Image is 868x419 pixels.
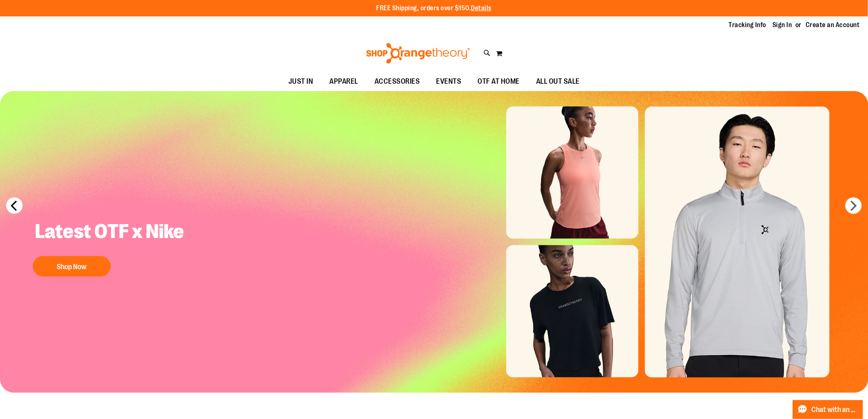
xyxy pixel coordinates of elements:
[536,72,580,91] span: ALL OUT SALE
[330,72,359,91] span: APPAREL
[29,213,199,252] h2: Latest OTF x Nike
[729,21,767,30] a: Tracking Info
[478,72,520,91] span: OTF AT HOME
[33,256,111,277] button: Shop Now
[812,406,858,414] span: Chat with an Expert
[806,21,860,30] a: Create an Account
[845,197,862,214] button: next
[793,400,863,419] button: Chat with an Expert
[377,4,492,13] p: FREE Shipping, orders over $150.
[773,21,793,30] a: Sign In
[436,72,461,91] span: EVENTS
[375,72,420,91] span: ACCESSORIES
[6,197,23,214] button: prev
[29,213,199,281] a: Latest OTF x Nike Shop Now
[471,5,492,12] a: Details
[365,43,471,64] img: Shop Orangetheory
[288,72,313,91] span: JUST IN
